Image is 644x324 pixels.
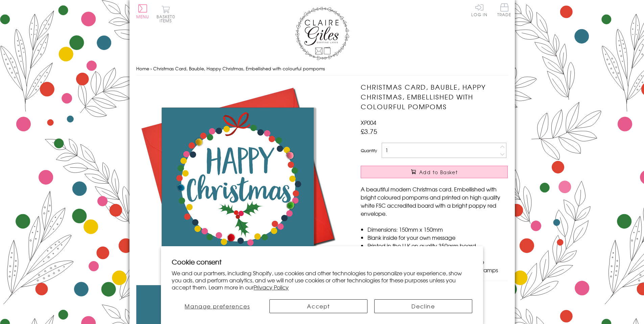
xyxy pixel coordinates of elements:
p: We and our partners, including Shopify, use cookies and other technologies to personalize your ex... [172,270,472,291]
span: XP004 [361,118,376,126]
span: Christmas Card, Bauble, Happy Christmas, Embellished with colourful pompoms [153,65,325,72]
a: Privacy Policy [254,283,289,291]
span: £3.75 [361,126,377,136]
label: Quantity [361,147,377,154]
span: 0 items [160,14,175,24]
li: Blank inside for your own message [367,233,508,241]
button: Accept [269,299,367,313]
img: Christmas Card, Bauble, Happy Christmas, Embellished with colourful pompoms [136,82,339,285]
span: Menu [136,14,149,20]
a: Home [136,65,149,72]
img: Claire Giles Greetings Cards [295,7,349,60]
h2: Cookie consent [172,257,472,267]
button: Add to Basket [361,166,508,178]
a: Trade [497,3,511,18]
button: Basket0 items [157,5,175,23]
li: Dimensions: 150mm x 150mm [367,225,508,233]
button: Menu [136,4,149,19]
button: Decline [374,299,472,313]
li: Printed in the U.K on quality 350gsm board [367,241,508,250]
span: › [150,65,152,72]
span: Add to Basket [419,169,458,176]
button: Manage preferences [172,299,263,313]
span: Trade [497,3,511,17]
nav: breadcrumbs [136,62,508,76]
a: Log In [471,3,487,17]
span: Manage preferences [185,302,250,310]
p: A beautiful modern Christmas card. Embellished with bright coloured pompoms and printed on high q... [361,185,508,217]
h1: Christmas Card, Bauble, Happy Christmas, Embellished with colourful pompoms [361,82,508,111]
